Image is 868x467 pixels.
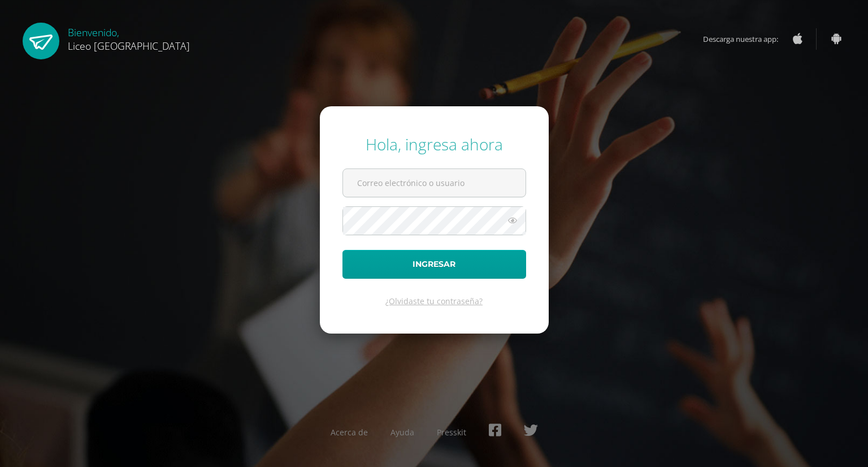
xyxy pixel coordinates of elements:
[68,39,190,53] span: Liceo [GEOGRAPHIC_DATA]
[342,250,526,279] button: Ingresar
[342,133,526,155] div: Hola, ingresa ahora
[331,427,368,438] a: Acerca de
[385,296,483,306] a: ¿Olvidaste tu contraseña?
[390,427,414,438] a: Ayuda
[343,169,526,197] input: Correo electrónico o usuario
[703,28,789,50] span: Descarga nuestra app:
[437,427,466,438] a: Presskit
[68,23,190,53] div: Bienvenido,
